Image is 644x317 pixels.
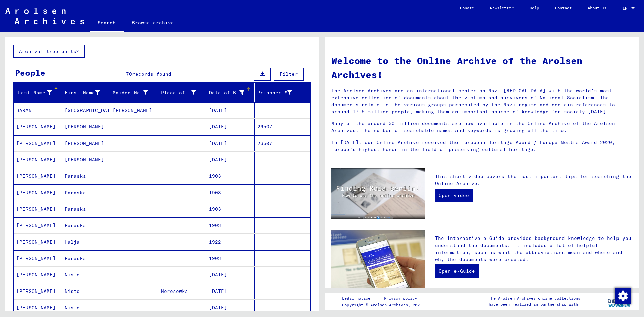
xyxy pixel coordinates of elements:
[126,71,132,77] span: 70
[280,71,298,77] span: Filter
[62,234,110,250] mat-cell: Halja
[257,87,303,98] div: Prisoner #
[435,173,632,187] p: This short video covers the most important tips for searching the Online Archive.
[331,139,632,153] p: In [DATE], our Online Archive received the European Heritage Award / Europa Nostra Award 2020, Eu...
[331,120,632,134] p: Many of the around 30 million documents are now available in the Online Archive of the Arolsen Ar...
[206,201,255,217] mat-cell: 1903
[489,301,580,307] p: have been realized in partnership with
[62,267,110,283] mat-cell: Nisto
[62,300,110,316] mat-cell: Nisto
[62,250,110,266] mat-cell: Paraska
[14,102,62,118] mat-cell: BARAN
[331,87,632,115] p: The Arolsen Archives are an international center on Nazi [MEDICAL_DATA] with the world’s most ext...
[614,287,631,304] div: Change consent
[62,201,110,217] mat-cell: Paraska
[206,184,255,201] mat-cell: 1903
[206,102,255,118] mat-cell: [DATE]
[206,152,255,168] mat-cell: [DATE]
[16,87,62,98] div: Last Name
[255,83,311,102] mat-header-cell: Prisoner #
[607,293,632,310] img: yv_logo.png
[161,89,196,96] div: Place of Birth
[206,234,255,250] mat-cell: 1922
[132,71,171,77] span: records found
[62,102,110,118] mat-cell: [GEOGRAPHIC_DATA]
[206,283,255,299] mat-cell: [DATE]
[206,300,255,316] mat-cell: [DATE]
[62,135,110,151] mat-cell: [PERSON_NAME]
[342,295,376,302] a: Legal notice
[331,54,632,82] h1: Welcome to the Online Archive of the Arolsen Archives!
[14,283,62,299] mat-cell: [PERSON_NAME]
[62,83,110,102] mat-header-cell: First Name
[14,168,62,184] mat-cell: [PERSON_NAME]
[379,295,425,302] a: Privacy policy
[623,6,630,11] span: EN
[14,217,62,233] mat-cell: [PERSON_NAME]
[489,295,580,301] p: The Arolsen Archives online collections
[342,295,425,302] div: |
[62,217,110,233] mat-cell: Paraska
[65,89,100,96] div: First Name
[206,135,255,151] mat-cell: [DATE]
[435,264,479,278] a: Open e-Guide
[257,89,292,96] div: Prisoner #
[14,201,62,217] mat-cell: [PERSON_NAME]
[113,87,158,98] div: Maiden Name
[331,168,425,219] img: video.jpg
[16,89,52,96] div: Last Name
[14,250,62,266] mat-cell: [PERSON_NAME]
[15,67,45,79] div: People
[110,83,158,102] mat-header-cell: Maiden Name
[331,230,425,293] img: eguide.jpg
[255,135,311,151] mat-cell: 26507
[206,83,255,102] mat-header-cell: Date of Birth
[158,283,207,299] mat-cell: Morosowka
[161,87,206,98] div: Place of Birth
[124,15,182,31] a: Browse archive
[14,300,62,316] mat-cell: [PERSON_NAME]
[615,288,631,304] img: Change consent
[209,89,244,96] div: Date of Birth
[90,15,124,32] a: Search
[14,267,62,283] mat-cell: [PERSON_NAME]
[5,8,84,24] img: Arolsen_neg.svg
[110,102,158,118] mat-cell: [PERSON_NAME]
[65,87,110,98] div: First Name
[255,119,311,135] mat-cell: 26507
[14,135,62,151] mat-cell: [PERSON_NAME]
[62,152,110,168] mat-cell: [PERSON_NAME]
[206,250,255,266] mat-cell: 1903
[62,119,110,135] mat-cell: [PERSON_NAME]
[113,89,148,96] div: Maiden Name
[206,168,255,184] mat-cell: 1903
[14,119,62,135] mat-cell: [PERSON_NAME]
[14,83,62,102] mat-header-cell: Last Name
[158,83,207,102] mat-header-cell: Place of Birth
[13,45,85,58] button: Archival tree units
[62,168,110,184] mat-cell: Paraska
[435,189,473,202] a: Open video
[206,267,255,283] mat-cell: [DATE]
[14,184,62,201] mat-cell: [PERSON_NAME]
[342,302,425,308] p: Copyright © Arolsen Archives, 2021
[62,283,110,299] mat-cell: Nisto
[435,235,632,263] p: The interactive e-Guide provides background knowledge to help you understand the documents. It in...
[62,184,110,201] mat-cell: Paraska
[209,87,254,98] div: Date of Birth
[14,234,62,250] mat-cell: [PERSON_NAME]
[206,119,255,135] mat-cell: [DATE]
[274,68,304,81] button: Filter
[14,152,62,168] mat-cell: [PERSON_NAME]
[206,217,255,233] mat-cell: 1903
